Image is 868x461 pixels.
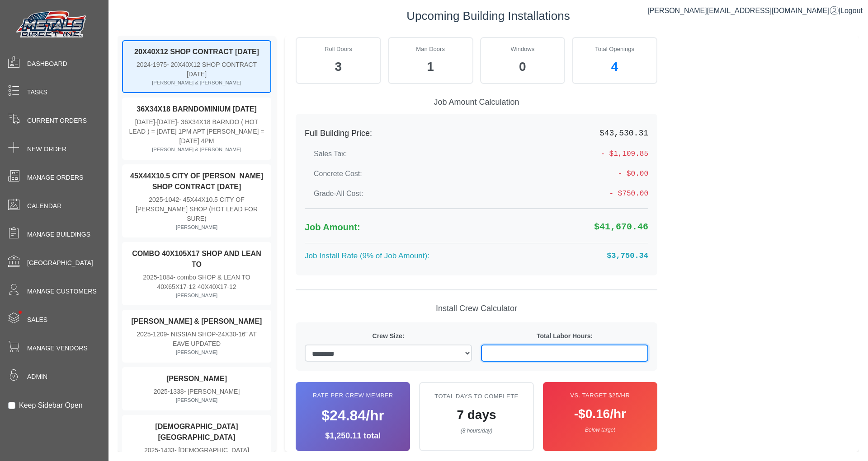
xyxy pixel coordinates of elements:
[594,149,648,159] span: - $1,109.85
[314,168,362,179] label: Concrete Cost:
[840,7,863,14] span: Logout
[303,57,373,76] div: 3
[19,400,83,411] label: Keep Sidebar Open
[128,330,265,349] div: 2025-1209
[137,105,257,113] strong: 36X34X18 BARNDOMINIUM [DATE]
[594,222,648,232] strong: $41,670.46
[128,387,265,396] div: 2025-1338
[305,405,401,426] div: $24.84/hr
[305,222,360,232] strong: Job Amount:
[128,195,265,224] div: 2025-1042
[580,45,650,54] div: Total Openings
[132,250,261,268] strong: COMBO 40X105X17 SHOP AND LEAN TO
[594,250,648,262] span: $3,750.34
[305,391,401,400] div: Rate per Crew Member
[118,9,859,23] h3: Upcoming Building Installations
[128,224,265,231] div: [PERSON_NAME]
[594,188,648,199] span: - $750.00
[396,45,466,54] div: Man Doors
[157,274,250,290] span: - combo SHOP & LEAN TO 40X65X17-12 40X40X17-12
[9,298,32,327] span: •
[128,396,265,404] div: [PERSON_NAME]
[128,79,265,87] div: [PERSON_NAME] & [PERSON_NAME]
[128,349,265,356] div: [PERSON_NAME]
[429,392,524,401] div: Total Days to Complete
[14,8,90,42] img: Metals Direct Inc Logo
[27,59,67,69] span: Dashboard
[27,201,61,211] span: Calendar
[27,344,88,353] span: Manage Vendors
[27,315,47,325] span: Sales
[296,98,657,107] h5: Job Amount Calculation
[552,405,648,424] div: -$0.16/hr
[296,304,657,314] h5: Install Crew Calculator
[128,292,265,299] div: [PERSON_NAME]
[429,427,524,435] div: (8 hours/day)
[27,173,83,182] span: Manage Orders
[305,250,429,262] label: Job Install Rate (9% of Job Amount):
[132,317,262,325] strong: [PERSON_NAME] & [PERSON_NAME]
[647,7,839,14] a: [PERSON_NAME][EMAIL_ADDRESS][DOMAIN_NAME]
[184,388,240,395] span: - [PERSON_NAME]
[305,127,372,140] label: Full Building Price:
[27,287,97,296] span: Manage Customers
[167,331,256,347] span: - NISSIAN SHOP-24X30-16" AT EAVE UPDATED
[314,149,347,159] label: Sales Tax:
[305,430,401,442] div: $1,250.11 total
[580,57,650,76] div: 4
[305,331,472,341] label: Crew Size:
[128,146,265,154] div: [PERSON_NAME] & [PERSON_NAME]
[303,45,373,54] div: Roll Doors
[594,127,648,140] span: $43,530.31
[167,61,257,78] span: - 20X40X12 SHOP CONTRACT [DATE]
[396,57,466,76] div: 1
[128,273,265,292] div: 2025-1084
[155,423,238,441] strong: [DEMOGRAPHIC_DATA][GEOGRAPHIC_DATA]
[128,60,265,79] div: 2024-1975
[552,426,648,434] div: Below target
[134,48,259,56] strong: 20X40X12 SHOP CONTRACT [DATE]
[27,116,87,126] span: Current Orders
[314,188,363,199] label: Grade-All Cost:
[27,258,93,268] span: [GEOGRAPHIC_DATA]
[488,57,558,76] div: 0
[488,45,558,54] div: Windows
[129,118,264,144] span: - 36X34X18 BARNDO ( HOT LEAD ) = [DATE] 1PM APT [PERSON_NAME] = [DATE] 4PM
[130,172,263,191] strong: 45X44X10.5 CITY OF [PERSON_NAME] SHOP CONTRACT [DATE]
[647,5,863,16] div: |
[429,405,524,424] div: 7 days
[128,117,265,146] div: [DATE]-[DATE]
[27,230,90,239] span: Manage Buildings
[552,391,648,400] div: vs. Target $25/hr
[27,144,66,154] span: New Order
[27,88,47,97] span: Tasks
[594,168,648,179] span: - $0.00
[166,375,227,382] strong: [PERSON_NAME]
[27,372,47,382] span: Admin
[481,331,648,341] label: Total Labor Hours:
[136,196,258,222] span: - 45X44X10.5 CITY OF [PERSON_NAME] SHOP (HOT LEAD FOR SURE)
